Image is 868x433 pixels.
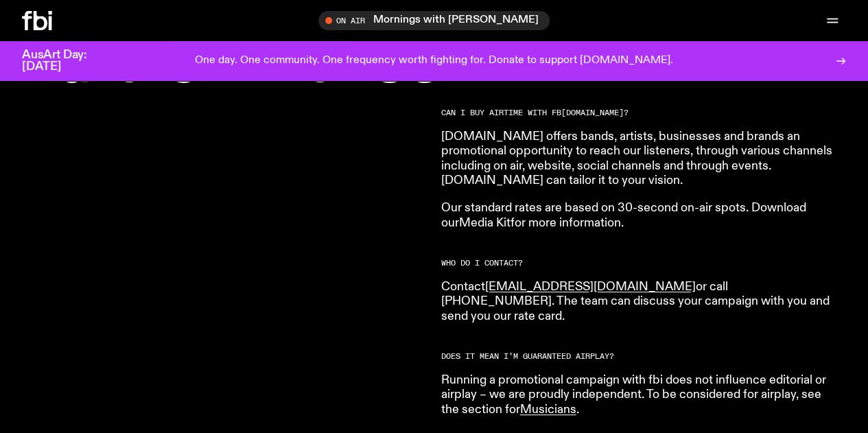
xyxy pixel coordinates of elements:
button: On AirMornings with [PERSON_NAME] [318,11,550,30]
a: [EMAIL_ADDRESS][DOMAIN_NAME] [485,281,696,293]
h1: Partner With Us [22,37,846,93]
h2: DOES IT MEAN I’M GUARANTEED AIRPLAY? [441,353,836,360]
h2: WHO DO I CONTACT? [441,259,836,267]
p: [DOMAIN_NAME] offers bands, artists, businesses and brands an promotional opportunity to reach ou... [441,130,836,189]
p: Our standard rates are based on 30-second on-air spots. Download our for more information. [441,201,836,231]
p: Running a promotional campaign with fbi does not influence editorial or airplay – we are proudly ... [441,373,836,418]
p: One day. One community. One frequency worth fighting for. Donate to support [DOMAIN_NAME]. [195,55,673,67]
h2: CAN I BUY AIRTIME WITH FB [DOMAIN_NAME] ? [441,109,836,117]
p: Contact or call [PHONE_NUMBER]. The team can discuss your campaign with you and send you our rate... [441,280,836,325]
h3: AusArt Day: [DATE] [22,49,110,73]
a: Musicians [520,403,576,416]
a: Media Kit [459,217,511,229]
